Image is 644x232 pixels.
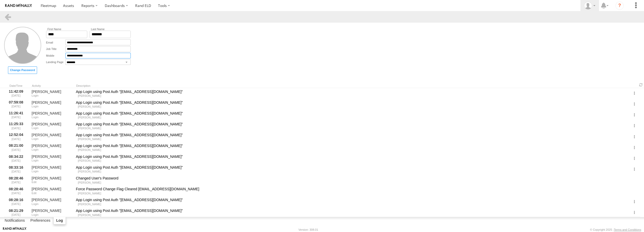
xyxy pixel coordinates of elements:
label: Email [46,39,65,45]
label: Landing Page [46,59,65,65]
label: Click to view more info [629,110,640,120]
span: 08:34:22 [DATE] [6,154,26,162]
div: login [32,148,69,151]
a: [PERSON_NAME] [32,208,69,213]
div: App Login using Post Auth "[EMAIL_ADDRESS][DOMAIN_NAME]" [76,89,623,94]
span: 08:28:46 [DATE] [6,176,26,184]
span: 07:59:08 [DATE] [6,100,26,108]
div: edit [32,192,69,195]
span: [PERSON_NAME] [76,159,102,162]
a: Terms and Conditions [614,228,641,231]
span: [PERSON_NAME] [76,137,102,141]
div: login [32,202,69,205]
label: Last Name [90,28,131,31]
div: login [32,213,69,216]
label: Mobile [46,53,65,59]
span: 12:52:04 [DATE] [6,132,26,141]
label: Preferences [28,217,53,225]
img: rand-logo.svg [5,4,32,7]
div: login [32,116,69,119]
div: Changed User's Password [76,176,623,181]
label: Click to view more info [629,99,640,109]
a: [PERSON_NAME] [32,133,69,137]
div: login [32,159,69,162]
div: App Login using Post Auth "[EMAIL_ADDRESS][DOMAIN_NAME]" [76,133,623,137]
div: App Login using Post Auth "[EMAIL_ADDRESS][DOMAIN_NAME]" [76,111,623,116]
span: 11:42:09 [DATE] [6,89,26,97]
span: [PERSON_NAME] [76,202,102,206]
label: Click to view more info [629,164,640,174]
span: 08:28:46 [DATE] [6,187,26,195]
label: Click to view more info [629,197,640,207]
div: login [32,94,69,97]
label: Click to view more info [629,121,640,131]
div: login [32,170,69,173]
a: [PERSON_NAME] [32,165,69,170]
div: Activity [32,85,71,87]
span: 11:26:41 [DATE] [6,111,26,119]
div: Force Password Change Flag Cleared [EMAIL_ADDRESS][DOMAIN_NAME] [76,187,623,191]
span: [PERSON_NAME] [76,116,102,119]
a: [PERSON_NAME] [32,100,69,105]
label: Log [53,217,66,225]
label: Set new password [8,66,37,74]
span: [PERSON_NAME] [76,170,102,173]
div: App Login using Post Auth "[EMAIL_ADDRESS][DOMAIN_NAME]" [76,100,623,105]
div: App Login using Post Auth "[EMAIL_ADDRESS][DOMAIN_NAME]" [76,154,623,159]
a: [PERSON_NAME] [32,187,69,191]
label: Notifications [2,217,28,225]
div: login [32,126,69,130]
label: Click to view more info [629,153,640,163]
span: [PERSON_NAME] [76,213,102,217]
span: 08:21:00 [DATE] [6,143,26,151]
div: App Login using Post Auth "[EMAIL_ADDRESS][DOMAIN_NAME]" [76,165,623,170]
a: [PERSON_NAME] [32,154,69,159]
div: App Login using Post Auth "[EMAIL_ADDRESS][DOMAIN_NAME]" [76,143,623,148]
label: Click to view more info [629,89,640,98]
div: login [32,137,69,140]
span: 08:28:16 [DATE] [6,197,26,206]
div: App Login using Post Auth "[EMAIL_ADDRESS][DOMAIN_NAME]" [76,208,623,213]
div: edit [32,181,69,184]
a: [PERSON_NAME] [32,89,69,94]
i: ? [615,2,624,10]
div: App Login using Post Auth "[EMAIL_ADDRESS][DOMAIN_NAME]" [76,122,623,126]
div: Jeff Whitson [582,2,597,10]
label: Click to view more info [629,208,640,218]
div: login [32,105,69,108]
span: [PERSON_NAME] [76,126,102,130]
a: Back to landing page [4,13,12,21]
a: [PERSON_NAME] [32,143,69,148]
label: First Name [46,28,87,31]
div: Description [76,85,638,87]
span: [PERSON_NAME] [76,192,102,195]
span: 08:21:29 [DATE] [6,208,26,217]
div: © Copyright 2025 - [590,228,641,231]
label: Click to view more info [629,132,640,142]
div: Date/Time [6,85,26,87]
a: [PERSON_NAME] [32,176,69,181]
span: [PERSON_NAME] [76,94,102,98]
span: 11:25:33 [DATE] [6,122,26,130]
div: App Login using Post Auth "[EMAIL_ADDRESS][DOMAIN_NAME]" [76,197,623,202]
span: [PERSON_NAME] [76,181,102,184]
div: Version: 308.01 [299,228,318,231]
a: [PERSON_NAME] [32,111,69,116]
a: [PERSON_NAME] [32,197,69,202]
span: [PERSON_NAME] [76,105,102,108]
span: Refresh [638,82,644,87]
label: Click to view more info [629,143,640,152]
span: 08:33:16 [DATE] [6,165,26,173]
a: [PERSON_NAME] [32,122,69,126]
label: Job Title [46,46,65,52]
span: [PERSON_NAME] [76,148,102,152]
